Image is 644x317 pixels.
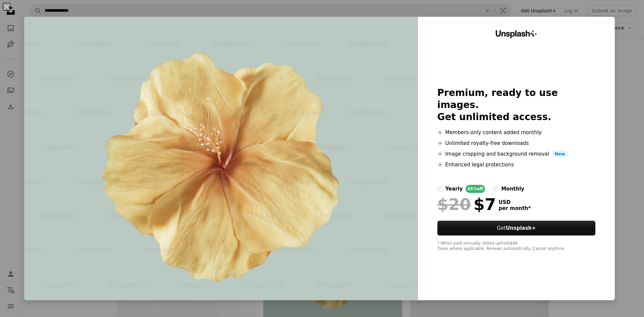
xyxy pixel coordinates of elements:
button: GetUnsplash+ [437,221,596,235]
span: $20 [437,196,471,213]
h2: Premium, ready to use images. Get unlimited access. [437,87,596,123]
span: per month * [499,205,531,211]
span: New [552,150,568,158]
div: monthly [501,185,524,193]
li: Unlimited royalty-free downloads [437,139,596,147]
span: USD [499,199,531,205]
li: Enhanced legal protections [437,161,596,169]
div: $7 [437,196,496,213]
div: * When paid annually, billed upfront $84 Taxes where applicable. Renews automatically. Cancel any... [437,241,596,252]
div: 65% off [466,185,485,193]
li: Members-only content added monthly [437,128,596,137]
div: yearly [445,185,463,193]
li: Image cropping and background removal [437,150,596,158]
input: yearly65%off [437,186,443,192]
strong: Unsplash+ [506,225,536,231]
input: monthly [493,186,498,192]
